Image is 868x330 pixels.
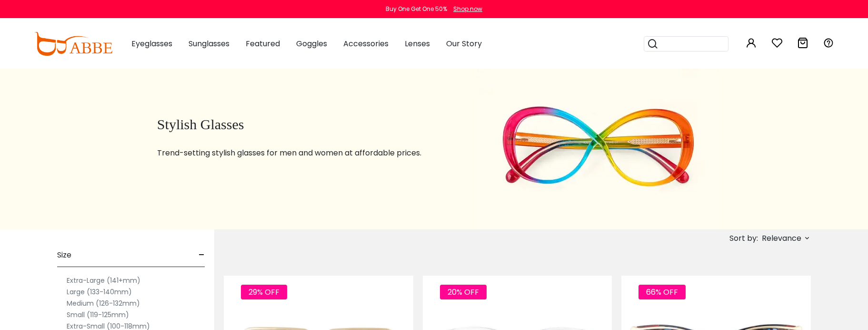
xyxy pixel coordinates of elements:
span: Our Story [446,38,482,49]
img: abbeglasses.com [34,32,112,56]
label: Large (133-140mm) [67,286,132,298]
span: Relevance [762,230,801,247]
span: Lenses [405,38,430,49]
span: Accessories [343,38,389,49]
label: Extra-Large (141+mm) [67,275,140,286]
div: Shop now [453,5,482,13]
span: Goggles [296,38,327,49]
label: Medium (126-132mm) [67,298,140,309]
span: 20% OFF [440,285,487,299]
span: 29% OFF [241,285,287,299]
span: Sunglasses [189,38,229,49]
span: Sort by: [729,233,758,244]
img: stylish glasses [477,62,718,229]
div: Buy One Get One 50% [386,5,447,13]
span: Size [57,244,71,267]
label: Small (119-125mm) [67,309,129,320]
span: Eyeglasses [131,38,172,49]
a: Shop now [449,5,482,13]
p: Trend-setting stylish glasses for men and women at affordable prices. [157,147,453,159]
span: Featured [246,38,280,49]
h1: Stylish Glasses [157,116,453,133]
span: - [199,244,205,267]
span: 66% OFF [639,285,686,299]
